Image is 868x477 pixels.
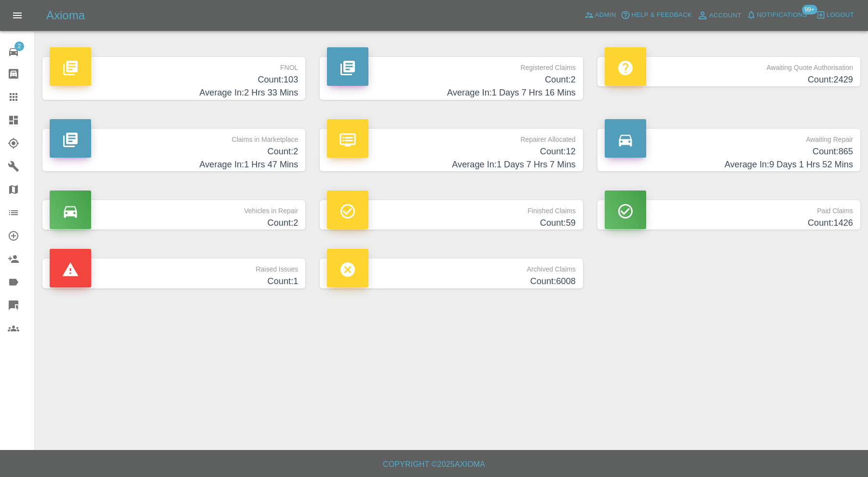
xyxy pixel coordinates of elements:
[50,73,298,86] h4: Count: 103
[757,10,807,21] span: Notifications
[50,145,298,158] h4: Count: 2
[320,259,583,288] a: Archived ClaimsCount:6008
[327,145,575,158] h4: Count: 12
[42,57,305,100] a: FNOLCount:103Average In:2 Hrs 33 Mins
[605,73,853,86] h4: Count: 2429
[744,8,810,23] button: Notifications
[46,8,85,23] h5: Axioma
[597,57,860,86] a: Awaiting Quote AuthorisationCount:2429
[50,217,298,230] h4: Count: 2
[327,275,575,288] h4: Count: 6008
[605,158,853,171] h4: Average In: 9 Days 1 Hrs 52 Mins
[50,200,298,217] p: Vehicles in Repair
[320,129,583,172] a: Repairer AllocatedCount:12Average In:1 Days 7 Hrs 7 Mins
[631,10,692,21] span: Help & Feedback
[327,73,575,86] h4: Count: 2
[42,200,305,230] a: Vehicles in RepairCount:2
[42,259,305,288] a: Raised IssuesCount:1
[814,8,856,23] button: Logout
[597,129,860,172] a: Awaiting RepairCount:865Average In:9 Days 1 Hrs 52 Mins
[605,57,853,73] p: Awaiting Quote Authorisation
[827,10,854,21] span: Logout
[327,259,575,275] p: Archived Claims
[6,4,29,27] button: Open drawer
[605,145,853,158] h4: Count: 865
[50,86,298,99] h4: Average In: 2 Hrs 33 Mins
[327,86,575,99] h4: Average In: 1 Days 7 Hrs 16 Mins
[582,8,619,23] a: Admin
[802,5,817,14] span: 99+
[42,129,305,172] a: Claims in MarketplaceCount:2Average In:1 Hrs 47 Mins
[14,41,24,51] span: 2
[327,57,575,73] p: Registered Claims
[709,10,742,21] span: Account
[605,129,853,145] p: Awaiting Repair
[327,200,575,217] p: Finished Claims
[50,275,298,288] h4: Count: 1
[50,259,298,275] p: Raised Issues
[320,57,583,100] a: Registered ClaimsCount:2Average In:1 Days 7 Hrs 16 Mins
[595,10,616,21] span: Admin
[597,200,860,230] a: Paid ClaimsCount:1426
[50,158,298,171] h4: Average In: 1 Hrs 47 Mins
[694,8,744,23] a: Account
[320,200,583,230] a: Finished ClaimsCount:59
[8,458,860,471] h6: Copyright © 2025 Axioma
[605,217,853,230] h4: Count: 1426
[50,129,298,145] p: Claims in Marketplace
[50,57,298,73] p: FNOL
[327,217,575,230] h4: Count: 59
[327,129,575,145] p: Repairer Allocated
[327,158,575,171] h4: Average In: 1 Days 7 Hrs 7 Mins
[605,200,853,217] p: Paid Claims
[618,8,694,23] button: Help & Feedback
